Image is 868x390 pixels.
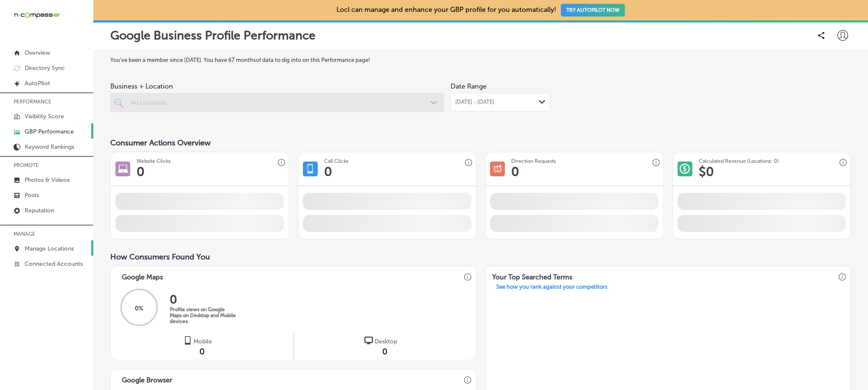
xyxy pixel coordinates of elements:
p: Connected Accounts [25,260,83,267]
span: [DATE] - [DATE] [455,99,494,106]
p: Keyword Rankings [25,143,74,150]
h3: Call Clicks [324,158,348,164]
p: Directory Sync [25,64,65,72]
span: Consumer Actions Overview [110,138,211,148]
h3: Direction Requests [511,158,556,164]
a: See how you rank against your competitors [490,284,614,292]
h3: Website Clicks [137,158,171,164]
h3: Google Maps [115,266,170,284]
h1: 0 [137,164,145,179]
span: How Consumers Found You [110,252,210,262]
p: GBP Performance [25,128,74,135]
p: Posts [25,192,39,199]
span: Desktop [375,338,397,345]
label: Date Range [451,82,487,90]
img: 660ab0bf-5cc7-4cb8-ba1c-48b5ae0f18e60NCTV_CLogo_TV_Black_-500x88.png [14,11,60,19]
p: Visibility Score [25,113,64,120]
span: 0 [382,346,387,357]
p: Photos & Videos [25,176,70,184]
span: 0 [199,346,204,357]
h2: 0 [170,292,238,306]
p: Reputation [25,207,54,214]
h3: Calculated Revenue (Locations: 0) [699,158,779,164]
img: logo [183,336,192,345]
p: AutoPilot [25,80,50,87]
h1: 0 [511,164,519,179]
p: Manage Locations [25,245,74,252]
label: You've been a member since [DATE] . You have 67 months of data to dig into on this Performance page! [110,57,851,63]
img: logo [364,336,373,345]
h3: Google Browser [115,369,179,387]
h1: $ 0 [699,164,714,179]
span: 0 % [135,305,143,312]
h1: 0 [324,164,332,179]
button: TRY AUTOPILOT NOW [561,4,625,17]
span: Mobile [193,338,212,345]
p: Google Business Profile Performance [110,28,316,42]
span: Business + Location [110,82,444,90]
p: Overview [25,49,50,56]
p: Profile views on Google Maps on Desktop and Mobile devices. [170,306,238,324]
h3: Your Top Searched Terms [485,266,579,284]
